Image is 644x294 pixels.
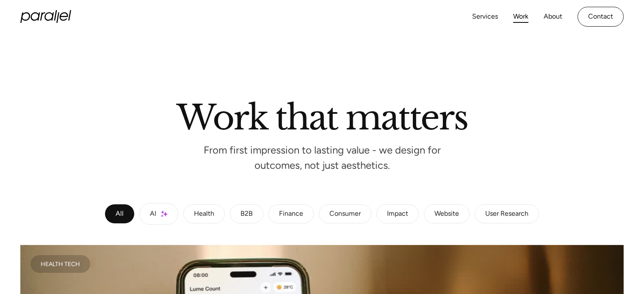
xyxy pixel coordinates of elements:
a: Services [472,11,498,23]
div: AI [150,212,156,217]
div: Health [194,212,214,217]
div: Health Tech [41,262,80,266]
div: All [116,212,124,217]
a: About [544,11,562,23]
div: Consumer [329,212,361,217]
div: Impact [387,212,408,217]
div: User Research [485,212,528,217]
div: B2B [240,212,253,217]
p: From first impression to lasting value - we design for outcomes, not just aesthetics. [195,147,449,169]
a: Work [513,11,528,23]
div: Website [434,212,459,217]
h2: Work that matters [81,101,564,130]
div: Finance [279,212,303,217]
a: Contact [578,7,624,27]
